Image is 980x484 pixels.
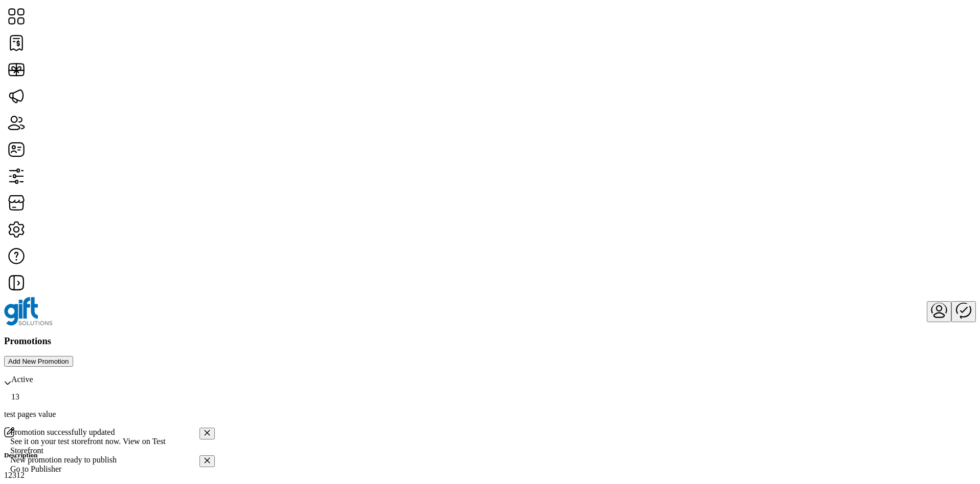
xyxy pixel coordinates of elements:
span: 13 [11,392,19,401]
a: Active13 [4,367,976,402]
h3: Promotions [4,335,976,347]
p: Active [11,375,33,384]
button: Add New Promotion [4,356,73,367]
img: logo [4,297,53,326]
button: Close [199,428,215,439]
button: Close [199,455,215,467]
h5: Description [4,451,976,459]
div: Promotion successfully updated [10,428,199,437]
div: New promotion ready to publish [10,455,199,465]
button: menu [927,301,951,322]
button: Publisher Panel [951,301,976,322]
div: Go to Publisher [10,465,199,474]
div: See it on your test storefront now. View on Test Storefront [10,437,199,455]
p: 12312 [4,471,976,480]
span: Add New Promotion [8,357,69,365]
p: test pages value [4,410,976,419]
